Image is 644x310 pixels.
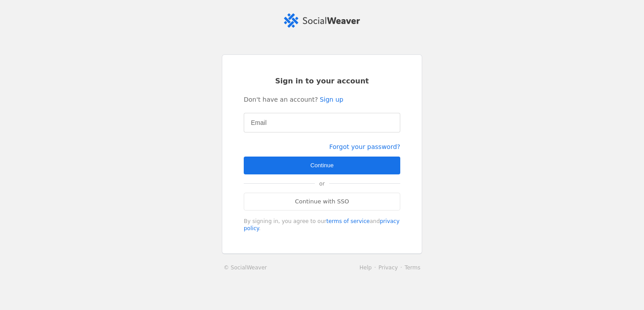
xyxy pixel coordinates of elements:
[320,95,343,104] a: Sign up
[372,263,378,272] li: ·
[378,265,398,271] a: Privacy
[244,218,399,231] a: privacy policy
[244,95,318,104] span: Don't have an account?
[244,218,400,232] div: By signing in, you agree to our and .
[224,263,267,272] a: © SocialWeaver
[326,218,370,224] a: terms of service
[405,265,420,271] a: Terms
[244,157,400,174] button: Continue
[275,76,369,86] span: Sign in to your account
[251,117,267,128] mat-label: Email
[329,143,400,150] a: Forgot your password?
[398,263,405,272] li: ·
[360,265,372,271] a: Help
[244,193,400,211] a: Continue with SSO
[310,161,334,170] span: Continue
[315,175,329,193] span: or
[251,117,393,128] input: Email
